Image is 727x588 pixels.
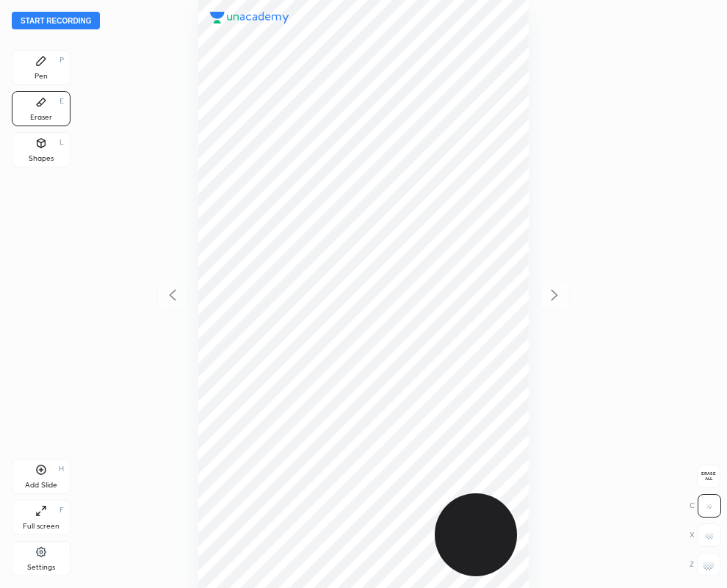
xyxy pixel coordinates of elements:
div: Add Slide [25,482,57,489]
div: Shapes [29,155,54,162]
div: E [59,98,64,105]
div: P [59,57,64,64]
div: X [690,523,721,547]
div: F [59,507,64,514]
button: Start recording [12,12,100,29]
div: H [59,465,64,473]
div: Full screen [23,523,59,530]
span: Erase all [698,471,720,482]
img: logo.38c385cc.svg [210,12,289,23]
div: Pen [35,73,48,80]
div: L [59,139,64,146]
div: Eraser [30,114,52,121]
div: Settings [27,564,55,571]
div: Z [690,553,720,576]
div: C [690,494,721,518]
